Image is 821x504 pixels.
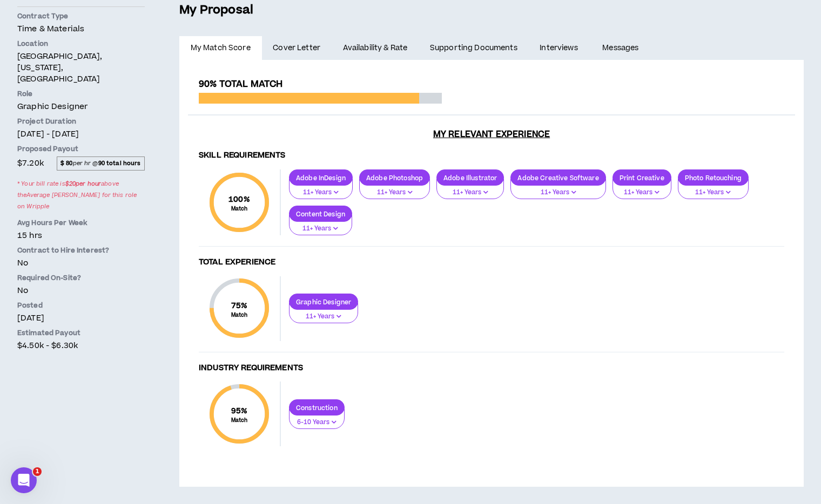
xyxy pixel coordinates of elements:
span: 1 [33,467,42,476]
p: 11+ Years [517,188,598,197]
p: $4.50k - $6.30k [17,340,145,351]
iframe: Intercom live chat [11,467,37,493]
p: Content Design [290,210,352,218]
span: per hr @ [57,156,145,171]
button: 11+ Years [510,179,605,199]
button: 11+ Years [678,179,749,199]
h5: My Proposal [179,1,804,19]
p: 11+ Years [620,188,664,197]
small: Match [228,205,250,213]
strong: $ 80 [60,159,73,167]
strong: 90 total hours [98,159,141,167]
p: [DATE] - [DATE] [17,128,145,140]
p: Adobe Photoshop [360,174,429,182]
span: 95 % [231,405,248,417]
p: Contract Type [17,11,145,21]
a: Interviews [529,36,591,60]
h3: My Relevant Experience [188,129,795,140]
span: 75 % [231,300,248,311]
small: Match [231,311,248,319]
p: Adobe InDesign [290,174,352,182]
p: Role [17,89,145,99]
span: 100 % [228,194,250,205]
span: * Your bill rate is above the Average [PERSON_NAME] for this role on Wripple [17,176,145,214]
button: 11+ Years [289,179,353,199]
p: [GEOGRAPHIC_DATA], [US_STATE], [GEOGRAPHIC_DATA] [17,51,145,85]
p: 6-10 Years [296,418,338,427]
p: Posted [17,301,145,310]
p: Estimated Payout [17,328,145,338]
p: 11+ Years [443,188,497,197]
p: Adobe Illustrator [437,174,503,182]
button: 6-10 Years [289,408,345,429]
p: Project Duration [17,117,145,126]
button: 11+ Years [359,179,430,199]
a: Availability & Rate [332,36,419,60]
p: Proposed Payout [17,144,145,154]
p: 15 hrs [17,230,145,241]
p: 11+ Years [296,224,345,234]
p: Graphic Designer [290,298,358,306]
p: Required On-Site? [17,273,145,283]
p: Adobe Creative Software [511,174,605,182]
p: No [17,257,145,269]
span: $7.20k [17,156,44,171]
p: No [17,285,145,296]
span: Graphic Designer [17,101,88,112]
a: Messages [591,36,652,60]
p: 11+ Years [366,188,423,197]
p: Construction [290,404,344,412]
button: 11+ Years [613,179,671,199]
button: 11+ Years [289,215,352,235]
button: 11+ Years [436,179,504,199]
a: Supporting Documents [419,36,528,60]
small: Match [231,417,248,424]
p: Photo Retouching [678,174,748,182]
p: Time & Materials [17,23,145,35]
p: [DATE] [17,312,145,324]
strong: $ 20 per hour [65,180,102,188]
button: 11+ Years [289,303,358,323]
span: Cover Letter [273,42,320,54]
p: Contract to Hire Interest? [17,246,145,255]
h4: Skill Requirements [199,151,784,161]
p: 11+ Years [296,188,346,197]
a: My Match Score [179,36,262,60]
h4: Total Experience [199,257,784,268]
h4: Industry Requirements [199,363,784,373]
p: Avg Hours Per Week [17,218,145,228]
p: 11+ Years [296,312,351,322]
span: 90% Total Match [199,78,282,91]
p: Location [17,39,145,49]
p: 11+ Years [685,188,742,197]
p: Print Creative [613,174,671,182]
